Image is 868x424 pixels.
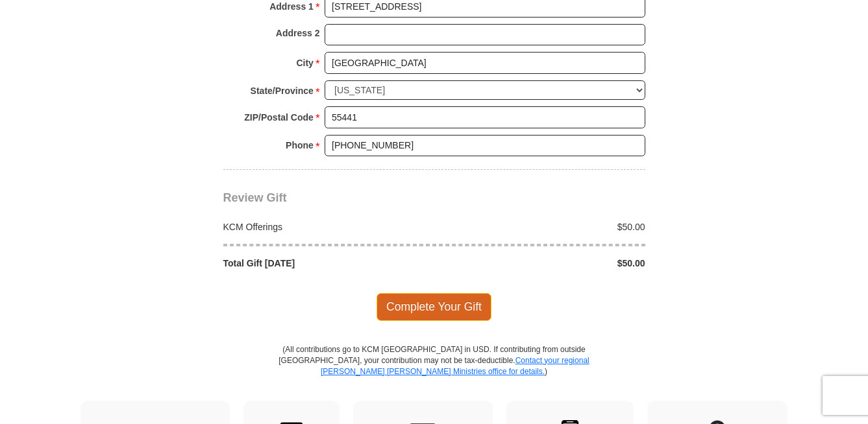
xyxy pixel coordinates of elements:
strong: Address 2 [276,24,320,42]
a: Contact your regional [PERSON_NAME] [PERSON_NAME] Ministries office for details. [321,356,589,376]
div: $50.00 [434,257,652,270]
strong: State/Province [251,82,314,100]
div: $50.00 [434,220,652,233]
p: (All contributions go to KCM [GEOGRAPHIC_DATA] in USD. If contributing from outside [GEOGRAPHIC_D... [279,344,590,401]
div: Total Gift [DATE] [216,257,434,270]
span: Complete Your Gift [377,293,491,320]
strong: City [296,54,313,72]
span: Review Gift [223,191,287,204]
strong: ZIP/Postal Code [244,108,314,126]
strong: Phone [286,136,314,154]
div: KCM Offerings [216,220,434,233]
